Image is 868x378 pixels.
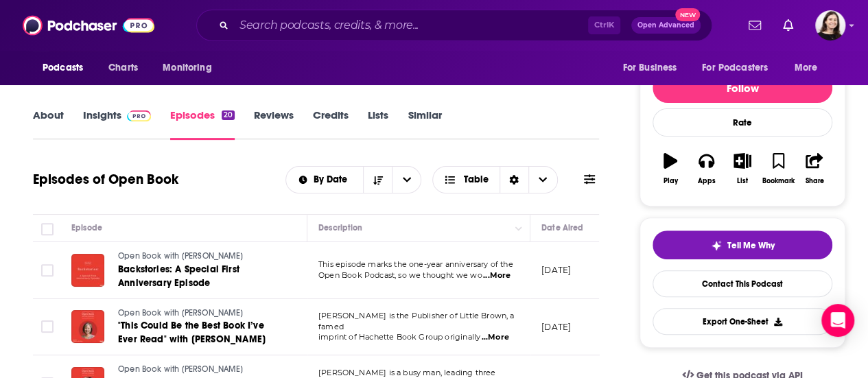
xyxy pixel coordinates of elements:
a: Open Book with [PERSON_NAME] [118,307,283,320]
h1: Episodes of Open Book [33,171,178,188]
div: Rate [653,108,832,137]
span: imprint of Hachette Book Group originally [318,332,480,342]
a: Credits [313,108,349,140]
a: Similar [408,108,441,140]
span: For Podcasters [702,58,768,78]
button: Share [797,144,832,193]
button: open menu [153,55,229,81]
span: More [795,58,818,78]
div: Apps [698,177,716,185]
img: User Profile [815,10,845,40]
span: Podcasts [43,58,83,78]
button: Open AdvancedNew [631,17,701,34]
span: This episode marks the one-year anniversary of the [318,259,513,269]
button: tell me why sparkleTell Me Why [653,231,832,259]
div: Episode [71,220,102,236]
img: tell me why sparkle [711,240,722,251]
a: Open Book with [PERSON_NAME] [118,364,283,376]
span: Open Book with [PERSON_NAME] [118,364,243,374]
span: Charts [108,58,138,78]
div: Share [805,177,823,185]
button: List [725,144,760,193]
div: Search podcasts, credits, & more... [196,10,712,41]
a: Lists [368,108,388,140]
span: Open Advanced [637,22,694,29]
a: Episodes20 [170,108,235,140]
p: [DATE] [541,264,571,276]
input: Search podcasts, credits, & more... [234,14,588,36]
div: 20 [222,110,235,120]
button: open menu [785,55,835,81]
button: Show profile menu [815,10,845,40]
button: Bookmark [760,144,796,193]
span: Open Book Podcast, so we thought we wo [318,270,482,280]
button: open menu [286,175,364,185]
span: Tell Me Why [727,240,775,251]
button: open menu [392,167,421,193]
a: Show notifications dropdown [743,14,766,37]
a: Show notifications dropdown [777,14,799,37]
a: About [33,108,64,140]
a: InsightsPodchaser Pro [83,108,151,140]
button: Column Actions [511,220,527,237]
div: Play [664,177,678,185]
span: ...More [482,332,509,343]
span: Monitoring [163,58,211,78]
span: Toggle select row [41,264,54,276]
button: Play [653,144,688,193]
span: Open Book with [PERSON_NAME] [118,251,243,261]
p: [DATE] [541,321,571,333]
button: open menu [693,55,788,81]
a: Contact This Podcast [653,270,832,297]
span: For Business [622,58,677,78]
a: Open Book with [PERSON_NAME] [118,250,283,263]
span: ...More [483,270,511,281]
button: open menu [613,55,694,81]
span: Toggle select row [41,320,54,333]
div: Bookmark [762,177,795,185]
button: Choose View [432,166,558,193]
span: [PERSON_NAME] is the Publisher of Little Brown, a famed [318,311,514,331]
button: Sort Direction [363,167,392,193]
a: Backstories: A Special First Anniversary Episode [118,263,283,290]
span: New [675,8,700,21]
span: Logged in as lucynalen [815,10,845,40]
button: Apps [688,144,724,193]
a: Charts [99,55,146,81]
a: "This Could Be the Best Book I’ve Ever Read" with [PERSON_NAME] [118,319,283,346]
img: Podchaser - Follow, Share and Rate Podcasts [23,12,154,38]
div: Description [318,220,362,236]
button: open menu [33,55,101,81]
span: "This Could Be the Best Book I’ve Ever Read" with [PERSON_NAME] [118,320,266,345]
h2: Choose List sort [285,166,422,193]
div: Sort Direction [500,167,528,193]
div: Open Intercom Messenger [821,304,854,337]
span: By Date [314,175,352,185]
span: Table [464,175,489,185]
button: Follow [653,73,832,103]
a: Reviews [254,108,294,140]
button: Export One-Sheet [653,308,832,335]
img: Podchaser Pro [127,110,151,121]
div: List [737,177,748,185]
span: Open Book with [PERSON_NAME] [118,308,243,318]
span: Backstories: A Special First Anniversary Episode [118,263,239,289]
div: Date Aired [541,220,583,236]
span: Ctrl K [588,16,620,34]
